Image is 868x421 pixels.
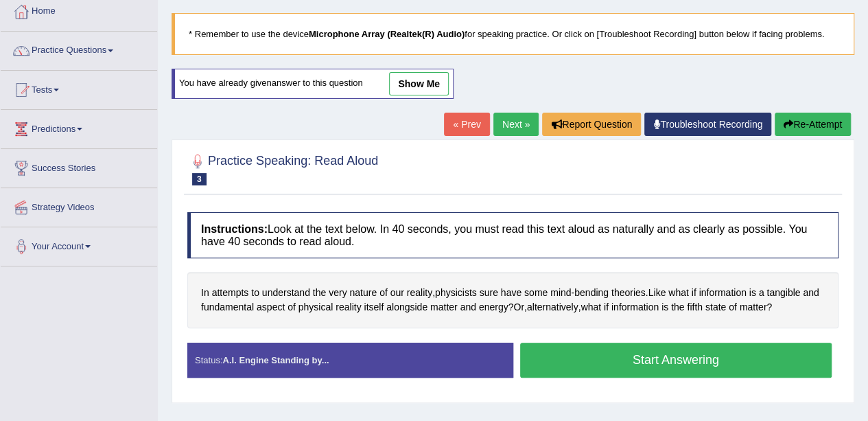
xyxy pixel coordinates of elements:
[201,300,254,315] span: Click to see word definition
[364,300,384,315] span: Click to see word definition
[390,286,404,300] span: Click to see word definition
[493,113,539,136] a: Next »
[386,300,427,315] span: Click to see word definition
[313,286,326,300] span: Click to see word definition
[580,300,601,315] span: Click to see word definition
[222,355,329,365] strong: A.I. Engine Standing by...
[527,300,578,315] span: Click to see word definition
[1,227,157,262] a: Your Account
[1,110,157,144] a: Predictions
[435,286,477,300] span: Click to see word definition
[524,286,548,300] span: Click to see word definition
[444,113,489,136] a: « Prev
[775,113,851,136] button: Re-Attempt
[262,286,310,300] span: Click to see word definition
[212,286,249,300] span: Click to see word definition
[1,188,157,223] a: Strategy Videos
[699,286,746,300] span: Click to see word definition
[389,72,449,95] a: show me
[460,300,476,315] span: Click to see word definition
[257,300,285,315] span: Click to see word definition
[187,212,838,258] h4: Look at the text below. In 40 seconds, you must read this text aloud as naturally and as clearly ...
[574,286,609,300] span: Click to see word definition
[644,113,771,136] a: Troubleshoot Recording
[187,272,838,328] div: , - . ? , , ?
[501,286,521,300] span: Click to see word definition
[749,286,756,300] span: Click to see word definition
[329,286,347,300] span: Click to see word definition
[661,300,668,315] span: Click to see word definition
[288,300,296,315] span: Click to see word definition
[542,113,641,136] button: Report Question
[668,286,689,300] span: Click to see word definition
[766,286,800,300] span: Click to see word definition
[430,300,458,315] span: Click to see word definition
[192,173,207,185] span: 3
[671,300,684,315] span: Click to see word definition
[379,286,388,300] span: Click to see word definition
[1,71,157,105] a: Tests
[803,286,819,300] span: Click to see word definition
[520,343,832,378] button: Start Answering
[407,286,432,300] span: Click to see word definition
[1,32,157,66] a: Practice Questions
[687,300,703,315] span: Click to see word definition
[336,300,361,315] span: Click to see word definition
[648,286,666,300] span: Click to see word definition
[187,151,378,185] h2: Practice Speaking: Read Aloud
[705,300,726,315] span: Click to see word definition
[172,69,454,99] div: You have already given answer to this question
[729,300,737,315] span: Click to see word definition
[759,286,764,300] span: Click to see word definition
[479,300,508,315] span: Click to see word definition
[1,149,157,183] a: Success Stories
[187,343,513,378] div: Status:
[480,286,498,300] span: Click to see word definition
[604,300,609,315] span: Click to see word definition
[611,286,646,300] span: Click to see word definition
[692,286,696,300] span: Click to see word definition
[513,300,524,315] span: Click to see word definition
[298,300,333,315] span: Click to see word definition
[309,29,465,39] b: Microphone Array (Realtek(R) Audio)
[201,286,209,300] span: Click to see word definition
[201,223,268,235] b: Instructions:
[172,13,854,55] blockquote: * Remember to use the device for speaking practice. Or click on [Troubleshoot Recording] button b...
[550,286,571,300] span: Click to see word definition
[611,300,659,315] span: Click to see word definition
[251,286,259,300] span: Click to see word definition
[349,286,377,300] span: Click to see word definition
[740,300,767,315] span: Click to see word definition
